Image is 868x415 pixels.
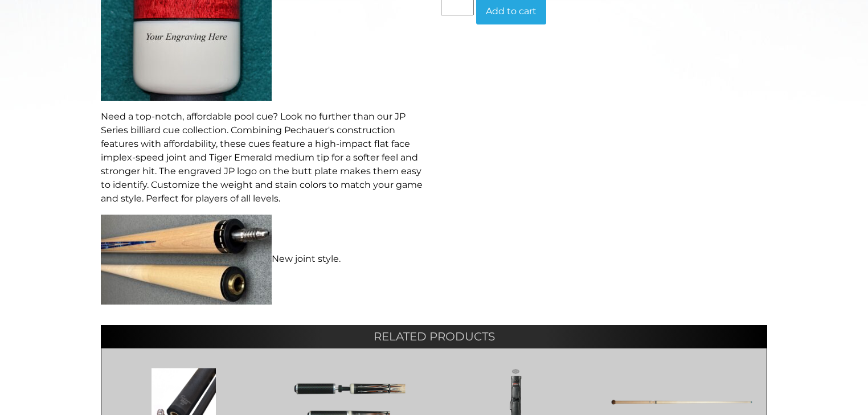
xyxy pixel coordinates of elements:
[101,325,767,348] h2: Related products
[101,110,427,206] p: Need a top-notch, affordable pool cue? Look no further than our JP Series billiard cue collection...
[101,215,427,305] p: New joint style.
